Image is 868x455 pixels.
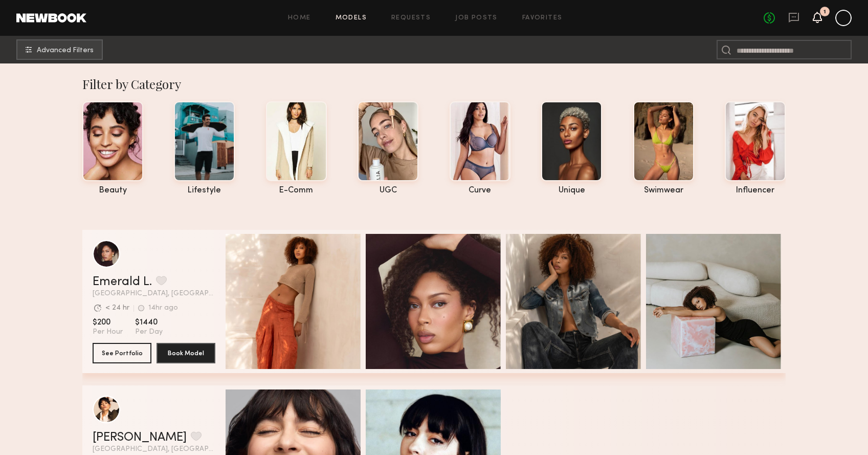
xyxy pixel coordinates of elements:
[174,186,235,195] div: lifestyle
[725,186,786,195] div: influencer
[16,39,103,60] button: Advanced Filters
[37,47,94,54] span: Advanced Filters
[148,305,178,312] div: 14hr ago
[93,317,123,328] span: $200
[336,15,367,21] a: Models
[135,328,163,337] span: Per Day
[157,343,215,363] button: Book Model
[522,15,563,21] a: Favorites
[358,186,418,195] div: UGC
[391,15,431,21] a: Requests
[93,290,215,297] span: [GEOGRAPHIC_DATA], [GEOGRAPHIC_DATA]
[135,317,163,328] span: $1440
[93,446,215,453] span: [GEOGRAPHIC_DATA], [GEOGRAPHIC_DATA]
[82,186,143,195] div: beauty
[824,9,826,15] div: 1
[266,186,327,195] div: e-comm
[93,276,152,288] a: Emerald L.
[455,15,498,21] a: Job Posts
[82,76,786,92] div: Filter by Category
[93,343,151,363] button: See Portfolio
[450,186,510,195] div: curve
[633,186,694,195] div: swimwear
[288,15,311,21] a: Home
[541,186,602,195] div: unique
[93,328,123,337] span: Per Hour
[105,305,129,312] div: < 24 hr
[93,431,187,444] a: [PERSON_NAME]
